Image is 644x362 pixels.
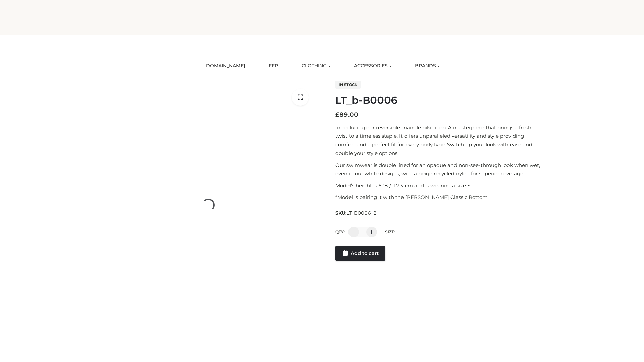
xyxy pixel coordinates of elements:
label: QTY: [335,229,345,234]
p: *Model is pairing it with the [PERSON_NAME] Classic Bottom [335,193,544,202]
p: Our swimwear is double lined for an opaque and non-see-through look when wet, even in our white d... [335,161,544,178]
a: ACCESSORIES [349,59,396,73]
h1: LT_b-B0006 [335,94,544,106]
span: £ [335,111,339,118]
a: [DOMAIN_NAME] [199,59,250,73]
span: LT_B0006_2 [346,210,377,216]
label: Size: [385,229,395,234]
a: Add to cart [335,246,385,261]
p: Model’s height is 5 ‘8 / 173 cm and is wearing a size S. [335,181,544,190]
span: In stock [335,81,361,89]
bdi: 89.00 [335,111,358,118]
span: SKU: [335,209,377,217]
a: BRANDS [410,59,445,73]
p: Introducing our reversible triangle bikini top. A masterpiece that brings a fresh twist to a time... [335,123,544,158]
a: FFP [264,59,283,73]
a: CLOTHING [297,59,335,73]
